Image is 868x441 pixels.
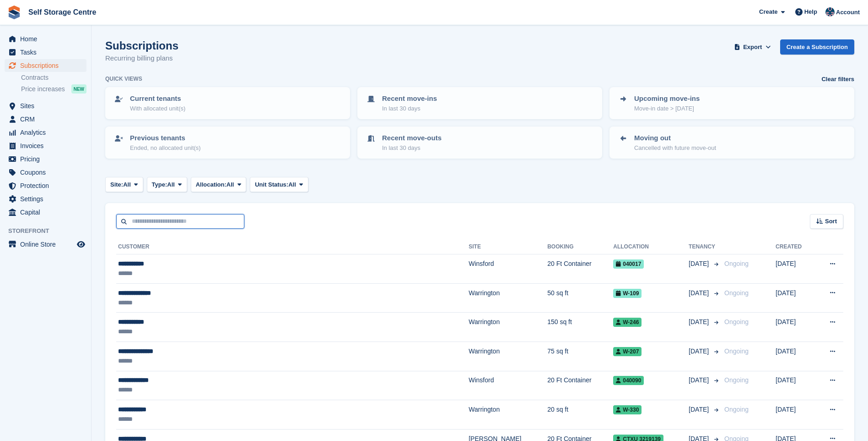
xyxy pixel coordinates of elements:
[613,240,689,254] th: Allocation
[547,400,613,430] td: 20 sq ft
[724,376,749,384] span: Ongoing
[5,33,86,45] a: menu
[689,259,711,269] span: [DATE]
[724,289,749,297] span: Ongoing
[724,406,749,413] span: Ongoing
[116,240,469,254] th: Customer
[776,313,814,342] td: [DATE]
[5,46,86,59] a: menu
[776,371,814,400] td: [DATE]
[613,347,642,356] span: W-207
[469,371,547,400] td: Winsford
[382,94,437,104] p: Recent move-ins
[613,289,642,298] span: W-109
[191,177,247,192] button: Allocation: All
[382,104,437,113] p: In last 30 days
[5,113,86,126] a: menu
[71,84,86,94] div: NEW
[469,254,547,284] td: Winsford
[288,180,296,189] span: All
[776,342,814,371] td: [DATE]
[634,104,700,113] p: Move-in date > [DATE]
[610,127,853,158] a: Moving out Cancelled with future move-out
[689,317,711,327] span: [DATE]
[776,400,814,430] td: [DATE]
[382,133,442,143] p: Recent move-outs
[613,376,644,385] span: 040090
[382,143,442,153] p: In last 30 days
[20,99,75,112] span: Sites
[724,260,749,267] span: Ongoing
[547,240,613,254] th: Booking
[147,177,187,192] button: Type: All
[7,6,21,19] img: stora-icon-8386f47178a22dfd0bd8f6a31ec36ba5ce8667c1dd55bd0f319d3a0aa187defe.svg
[733,39,773,55] button: Export
[469,400,547,430] td: Warrington
[780,39,854,55] a: Create a Subscription
[776,254,814,284] td: [DATE]
[75,239,86,250] a: Preview store
[21,84,86,94] a: Price increases NEW
[106,127,349,158] a: Previous tenants Ended, no allocated unit(s)
[20,46,75,59] span: Tasks
[5,59,86,72] a: menu
[20,153,75,165] span: Pricing
[689,288,711,298] span: [DATE]
[106,88,349,118] a: Current tenants With allocated unit(s)
[20,206,75,219] span: Capital
[547,342,613,371] td: 75 sq ft
[105,75,142,83] h6: Quick views
[105,39,178,52] h1: Subscriptions
[5,206,86,219] a: menu
[547,254,613,284] td: 20 Ft Container
[130,133,201,143] p: Previous tenants
[5,238,86,251] a: menu
[20,113,75,126] span: CRM
[689,347,711,356] span: [DATE]
[743,43,762,52] span: Export
[358,127,601,158] a: Recent move-outs In last 30 days
[105,53,178,64] p: Recurring billing plans
[130,94,185,104] p: Current tenants
[21,85,65,94] span: Price increases
[689,240,721,254] th: Tenancy
[469,283,547,313] td: Warrington
[5,193,86,205] a: menu
[547,313,613,342] td: 150 sq ft
[689,375,711,385] span: [DATE]
[613,318,642,327] span: W-246
[20,179,75,192] span: Protection
[724,318,749,325] span: Ongoing
[25,5,100,20] a: Self Storage Centre
[130,104,185,113] p: With allocated unit(s)
[634,133,716,143] p: Moving out
[130,143,201,153] p: Ended, no allocated unit(s)
[196,180,226,189] span: Allocation:
[776,283,814,313] td: [DATE]
[634,143,716,153] p: Cancelled with future move-out
[20,139,75,152] span: Invoices
[469,240,547,254] th: Site
[358,88,601,118] a: Recent move-ins In last 30 days
[5,179,86,192] a: menu
[836,8,860,17] span: Account
[8,226,91,236] span: Storefront
[825,7,835,17] img: Clair Cole
[5,126,86,139] a: menu
[469,313,547,342] td: Warrington
[20,166,75,179] span: Coupons
[724,347,749,355] span: Ongoing
[634,94,700,104] p: Upcoming move-ins
[226,180,234,189] span: All
[20,59,75,72] span: Subscriptions
[613,259,644,269] span: 040017
[20,126,75,139] span: Analytics
[167,180,175,189] span: All
[613,405,642,414] span: W-330
[5,166,86,179] a: menu
[469,342,547,371] td: Warrington
[547,283,613,313] td: 50 sq ft
[821,75,854,84] a: Clear filters
[255,180,288,189] span: Unit Status:
[110,180,123,189] span: Site:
